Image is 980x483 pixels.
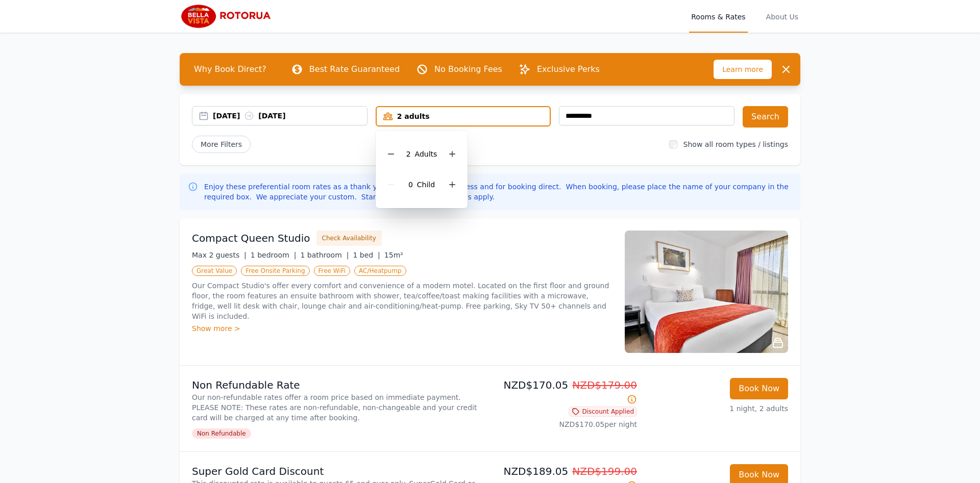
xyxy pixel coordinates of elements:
[314,266,351,276] span: Free WiFi
[417,181,435,189] span: Child
[406,150,411,158] span: 2
[408,181,413,189] span: 0
[241,266,309,276] span: Free Onsite Parking
[377,111,550,121] div: 2 adults
[743,106,788,128] button: Search
[572,379,637,391] span: NZD$179.00
[730,378,788,399] button: Book Now
[192,428,251,439] span: Non Refundable
[192,323,612,334] div: Show more >
[683,140,788,148] label: Show all room types / listings
[192,251,247,259] span: Max 2 guests |
[300,251,349,259] span: 1 bathroom |
[354,266,406,276] span: AC/Heatpump
[180,4,278,29] img: Bella Vista Rotorua
[192,281,612,321] p: Our Compact Studio's offer every comfort and convenience of a modern motel. Located on the first ...
[186,59,275,80] span: Why Book Direct?
[309,63,400,75] p: Best Rate Guaranteed
[316,231,382,246] button: Check Availability
[192,231,310,245] h3: Compact Queen Studio
[645,403,788,414] p: 1 night, 2 adults
[569,406,637,417] span: Discount Applied
[537,63,600,75] p: Exclusive Perks
[192,392,486,423] p: Our non-refundable rates offer a room price based on immediate payment. PLEASE NOTE: These rates ...
[415,150,437,158] span: Adult s
[714,60,772,79] span: Learn more
[192,136,251,153] span: More Filters
[572,465,637,477] span: NZD$199.00
[213,111,367,121] div: [DATE] [DATE]
[384,251,403,259] span: 15m²
[192,266,237,276] span: Great Value
[494,419,637,429] p: NZD$170.05 per night
[204,182,792,202] p: Enjoy these preferential room rates as a thank you for your regular business and for booking dire...
[353,251,380,259] span: 1 bed |
[192,464,486,478] p: Super Gold Card Discount
[494,378,637,406] p: NZD$170.05
[434,63,502,75] p: No Booking Fees
[192,378,486,392] p: Non Refundable Rate
[251,251,297,259] span: 1 bedroom |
